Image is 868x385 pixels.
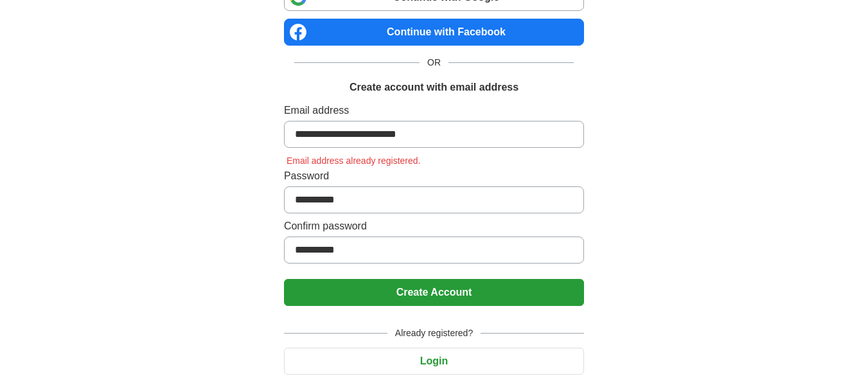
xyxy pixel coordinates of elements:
[284,168,584,184] label: Password
[284,348,584,375] button: Login
[284,156,423,166] span: Email address already registered.
[420,56,448,69] span: OR
[350,80,518,95] h1: Create account with email address
[284,219,584,234] label: Confirm password
[284,103,584,118] label: Email address
[284,19,584,46] a: Continue with Facebook
[387,327,481,340] span: Already registered?
[284,355,584,366] a: Login
[284,279,584,306] button: Create Account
